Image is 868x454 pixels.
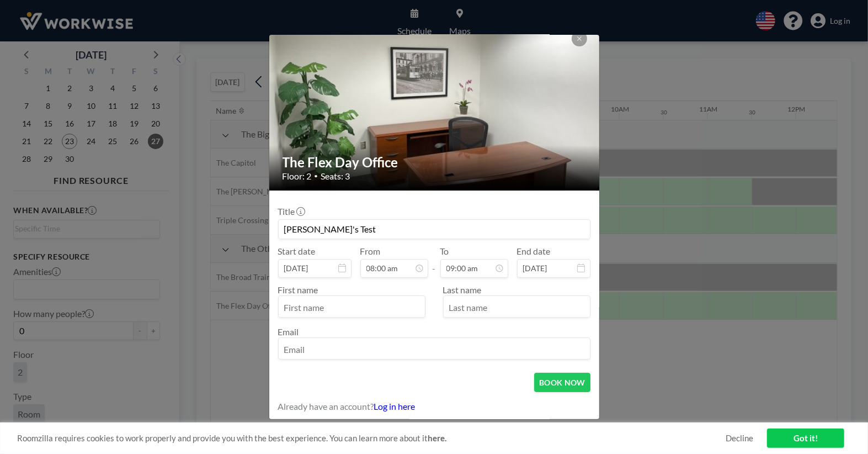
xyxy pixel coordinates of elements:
[440,246,449,257] label: To
[444,298,590,317] input: Last name
[428,433,446,443] a: here.
[278,206,304,217] label: Title
[433,250,436,274] span: -
[283,154,587,171] h2: The Flex Day Office
[17,433,726,444] span: Roomzilla requires cookies to work properly and provide you with the best experience. You can lea...
[321,171,350,182] span: Seats: 3
[517,246,551,257] label: End date
[278,326,299,337] label: Email
[278,246,316,257] label: Start date
[279,220,590,239] input: Guest reservation
[374,401,416,411] a: Log in here
[726,433,753,444] a: Decline
[443,284,482,295] label: Last name
[534,373,590,392] button: BOOK NOW
[283,171,312,182] span: Floor: 2
[279,340,590,359] input: Email
[767,429,844,448] a: Got it!
[278,401,374,412] span: Already have an account?
[360,246,381,257] label: From
[278,284,318,295] label: First name
[315,172,318,180] span: •
[279,298,425,317] input: First name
